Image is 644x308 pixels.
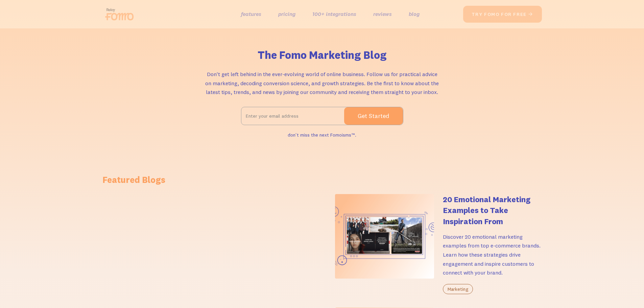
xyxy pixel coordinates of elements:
a: try fomo for free [463,6,542,23]
a: 100+ integrations [312,9,356,19]
a: blog [409,9,420,19]
a: reviews [373,9,392,19]
p: Discover 20 emotional marketing examples from top e-commerce brands. Learn how these strategies d... [443,232,542,277]
form: Email Form 2 [241,107,403,125]
a: features [241,9,261,19]
a: pricing [278,9,295,19]
a: 20 Emotional Marketing Examples to Take Inspiration FromDiscover 20 emotional marketing examples ... [335,194,542,294]
input: Get Started [344,107,403,125]
h1: Featured Blogs [102,174,542,186]
div: don't miss the next Fomoisms™. [288,130,356,140]
input: Enter your email address [241,108,344,124]
p: Don't get left behind in the ever-evolving world of online business. Follow us for practical advi... [204,70,440,97]
h4: 20 Emotional Marketing Examples to Take Inspiration From [443,194,542,227]
span:  [528,11,533,17]
h1: The Fomo Marketing Blog [258,49,387,62]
